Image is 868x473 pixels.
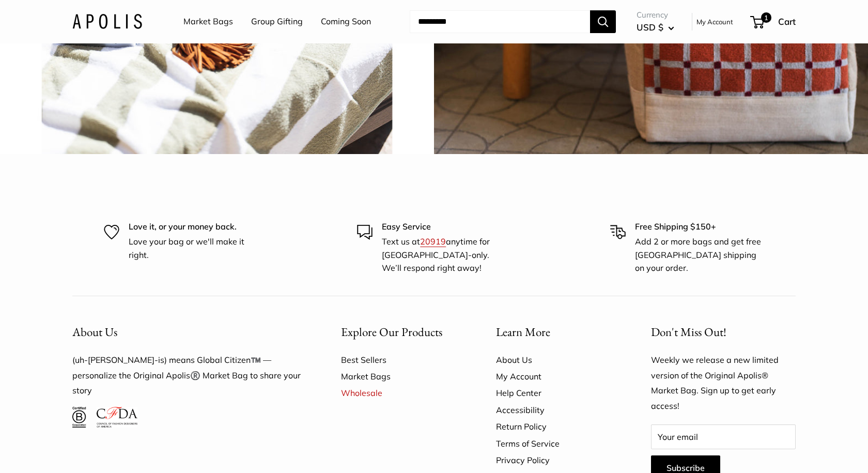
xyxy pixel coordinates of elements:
[761,12,771,23] span: 1
[651,353,796,415] p: Weekly we release a new limited version of the Original Apolis® Market Bag. Sign up to get early ...
[341,322,460,342] button: Explore Our Products
[341,324,442,340] span: Explore Our Products
[590,10,616,33] button: Search
[72,353,305,399] p: (uh-[PERSON_NAME]-is) means Global Citizen™️ — personalize the Original Apolis®️ Market Bag to sh...
[496,324,550,340] span: Learn More
[72,407,86,428] img: Certified B Corporation
[72,324,117,340] span: About Us
[496,418,615,435] a: Return Policy
[637,19,674,36] button: USD $
[341,385,460,401] a: Wholesale
[751,13,796,30] a: 1 Cart
[637,22,663,33] span: USD $
[72,322,305,342] button: About Us
[72,14,142,29] img: Apolis
[129,220,258,234] p: Love it, or your money back.
[8,434,111,465] iframe: Sign Up via Text for Offers
[410,10,590,33] input: Search...
[420,236,446,247] a: 20919
[382,220,511,234] p: Easy Service
[496,435,615,452] a: Terms of Service
[341,352,460,368] a: Best Sellers
[129,235,258,262] p: Love your bag or we'll make it right.
[496,352,615,368] a: About Us
[496,452,615,468] a: Privacy Policy
[496,385,615,401] a: Help Center
[496,402,615,418] a: Accessibility
[321,14,371,29] a: Coming Soon
[778,16,796,27] span: Cart
[382,235,511,275] p: Text us at anytime for [GEOGRAPHIC_DATA]-only. We’ll respond right away!
[635,220,764,234] p: Free Shipping $150+
[183,14,233,29] a: Market Bags
[341,368,460,385] a: Market Bags
[496,368,615,385] a: My Account
[251,14,303,29] a: Group Gifting
[637,8,674,22] span: Currency
[651,322,796,342] p: Don't Miss Out!
[635,235,764,275] p: Add 2 or more bags and get free [GEOGRAPHIC_DATA] shipping on your order.
[696,16,733,28] a: My Account
[97,407,137,428] img: Council of Fashion Designers of America Member
[496,322,615,342] button: Learn More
